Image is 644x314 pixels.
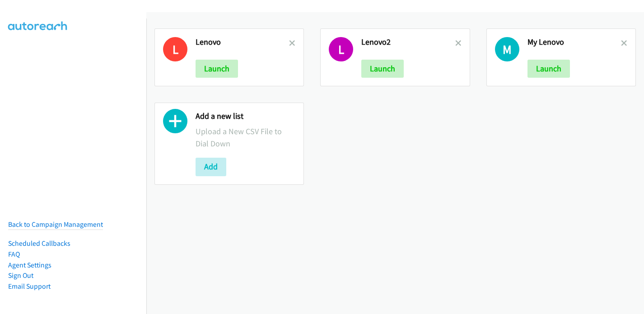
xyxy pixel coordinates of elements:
[361,60,404,78] button: Launch
[495,37,519,61] h1: M
[8,271,33,280] a: Sign Out
[361,37,455,47] h2: Lenovo2
[329,37,353,61] h1: L
[8,282,51,291] a: Email Support
[196,158,226,176] button: Add
[196,111,295,122] h2: Add a new list
[527,60,570,78] button: Launch
[8,239,70,248] a: Scheduled Callbacks
[196,60,238,78] button: Launch
[527,37,621,47] h2: My Lenovo
[163,37,187,61] h1: L
[8,250,20,258] a: FAQ
[196,37,289,47] h2: Lenovo
[8,261,51,269] a: Agent Settings
[8,220,103,229] a: Back to Campaign Management
[196,125,295,150] p: Upload a New CSV File to Dial Down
